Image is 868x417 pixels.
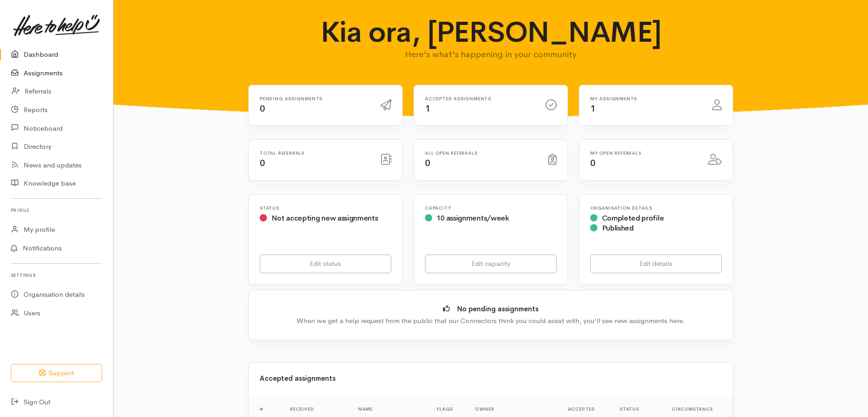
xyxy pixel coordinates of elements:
h6: Status [260,206,391,211]
div: When we get a help request from the public that our Connectors think you could assist with, you'l... [262,316,719,326]
span: Not accepting new assignments [271,213,378,223]
span: 0 [425,157,430,169]
a: Edit details [590,255,722,273]
span: Published [602,223,634,233]
h6: Total referrals [260,151,370,156]
h6: Capacity [425,206,557,211]
span: 0 [260,157,265,169]
a: Edit status [260,255,391,273]
b: No pending assignments [457,304,538,313]
a: Edit capacity [425,255,557,273]
span: 1 [425,103,430,114]
h6: Profile [11,204,102,216]
h6: My assignments [590,96,701,101]
h6: Settings [11,269,102,281]
span: 10 assignments/week [437,213,509,223]
h1: Kia ora, [PERSON_NAME] [313,16,669,48]
span: 0 [590,157,596,169]
h6: Organisation Details [590,206,722,211]
button: Support [11,364,102,383]
h6: Pending assignments [260,96,370,101]
h6: Accepted assignments [425,96,535,101]
b: Accepted assignments [260,374,335,383]
h6: My open referrals [590,151,697,156]
span: 1 [590,103,596,114]
h6: All open referrals [425,151,538,156]
span: 0 [260,103,265,114]
span: Completed profile [602,213,664,223]
p: Here's what's happening in your community [313,48,669,61]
